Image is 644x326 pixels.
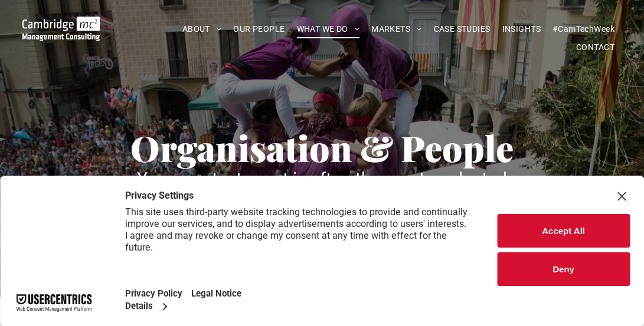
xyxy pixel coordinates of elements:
[137,169,507,189] span: Your greatest asset is often the most neglected
[365,20,427,38] a: MARKETS
[570,38,620,57] a: CONTACT
[176,20,228,38] a: ABOUT
[130,124,514,171] span: Organisation & People
[227,20,290,38] a: OUR PEOPLE
[22,17,100,41] img: Cambridge MC Logo
[291,20,366,38] a: WHAT WE DO
[428,20,496,38] a: CASE STUDIES
[547,20,620,38] a: #CamTechWeek
[496,20,547,38] a: INSIGHTS
[22,18,100,31] a: Your Business Transformed | Cambridge Management Consulting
